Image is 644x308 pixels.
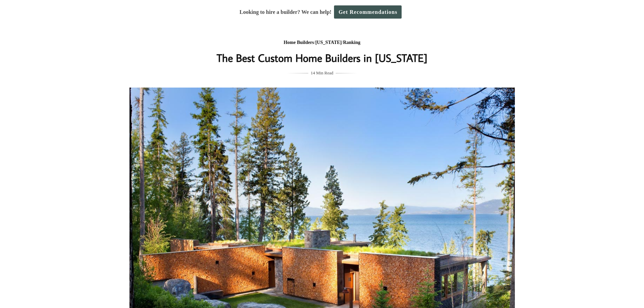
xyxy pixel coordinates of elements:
[343,40,360,45] a: Ranking
[187,50,457,66] h1: The Best Custom Home Builders in [US_STATE]
[187,39,457,47] div: / /
[334,5,402,19] a: Get Recommendations
[315,40,342,45] a: [US_STATE]
[284,40,314,45] a: Home Builders
[311,69,333,77] span: 14 Min Read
